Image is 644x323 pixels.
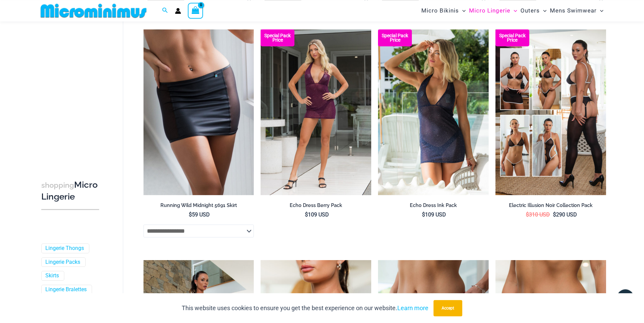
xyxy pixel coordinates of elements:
[469,2,510,19] span: Micro Lingerie
[434,300,462,316] button: Accept
[45,272,59,279] a: Skirts
[41,181,74,189] span: shopping
[189,211,210,218] bdi: 59 USD
[540,2,547,19] span: Menu Toggle
[422,211,425,218] span: $
[459,2,466,19] span: Menu Toggle
[420,2,467,19] a: Micro BikinisMenu ToggleMenu Toggle
[45,245,84,252] a: Lingerie Thongs
[510,2,517,19] span: Menu Toggle
[261,29,371,195] a: Echo Berry 5671 Dress 682 Thong 02 Echo Berry 5671 Dress 682 Thong 05Echo Berry 5671 Dress 682 Th...
[261,29,371,195] img: Echo Berry 5671 Dress 682 Thong 02
[143,29,254,195] img: Running Wild Midnight 5691 Skirt
[422,211,446,218] bdi: 109 USD
[495,33,529,42] b: Special Pack Price
[41,179,99,202] h3: Micro Lingerie
[495,202,606,209] h2: Electric Illusion Noir Collection Pack
[550,2,597,19] span: Mens Swimwear
[378,29,489,195] img: Echo Ink 5671 Dress 682 Thong 07
[143,29,254,195] a: Running Wild Midnight 5691 SkirtRunning Wild Midnight 1052 Top 5691 Skirt 06Running Wild Midnight...
[378,202,489,209] h2: Echo Dress Ink Pack
[182,303,428,313] p: This website uses cookies to ensure you get the best experience on our website.
[189,211,192,218] span: $
[421,2,459,19] span: Micro Bikinis
[419,1,606,20] nav: Site Navigation
[548,2,605,19] a: Mens SwimwearMenu ToggleMenu Toggle
[305,211,308,218] span: $
[526,211,550,218] bdi: 310 USD
[526,211,529,218] span: $
[495,29,606,195] img: Collection Pack (3)
[495,29,606,195] a: Collection Pack (3) Electric Illusion Noir 1949 Bodysuit 04Electric Illusion Noir 1949 Bodysuit 04
[41,23,102,158] iframe: TrustedSite Certified
[261,202,371,209] h2: Echo Dress Berry Pack
[378,29,489,195] a: Echo Ink 5671 Dress 682 Thong 07 Echo Ink 5671 Dress 682 Thong 08Echo Ink 5671 Dress 682 Thong 08
[495,202,606,211] a: Electric Illusion Noir Collection Pack
[261,33,294,42] b: Special Pack Price
[305,211,329,218] bdi: 109 USD
[45,286,87,293] a: Lingerie Bralettes
[143,202,254,211] a: Running Wild Midnight 5691 Skirt
[467,2,519,19] a: Micro LingerieMenu ToggleMenu Toggle
[378,33,412,42] b: Special Pack Price
[553,211,577,218] bdi: 290 USD
[188,3,203,18] a: View Shopping Cart, empty
[162,6,168,15] a: Search icon link
[38,3,149,18] img: MM SHOP LOGO FLAT
[397,304,428,312] a: Learn more
[520,2,540,19] span: Outers
[45,258,80,266] a: Lingerie Packs
[553,211,556,218] span: $
[378,202,489,211] a: Echo Dress Ink Pack
[175,8,181,14] a: Account icon link
[597,2,603,19] span: Menu Toggle
[519,2,548,19] a: OutersMenu ToggleMenu Toggle
[143,202,254,209] h2: Running Wild Midnight 5691 Skirt
[261,202,371,211] a: Echo Dress Berry Pack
